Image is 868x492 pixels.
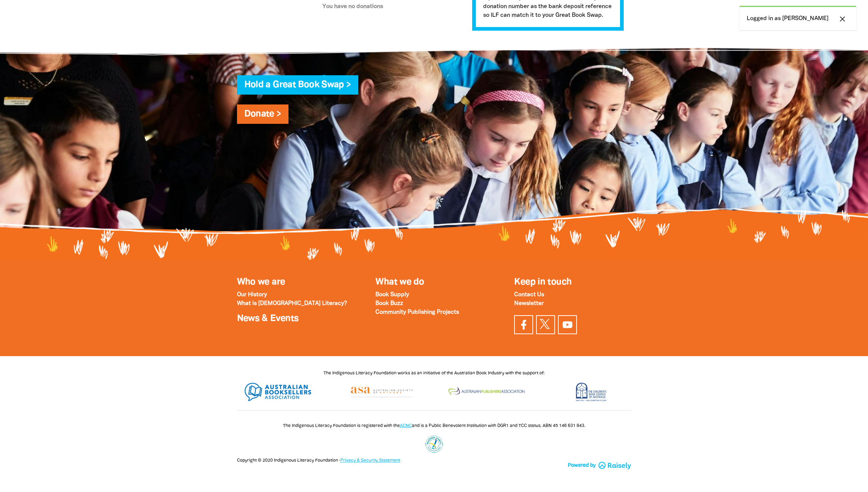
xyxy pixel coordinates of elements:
a: Find us on Twitter [536,315,555,334]
a: News & Events [237,314,299,323]
a: ACNC [400,424,412,428]
a: Who we are [237,278,285,286]
span: Keep in touch [514,278,571,286]
a: What we do [375,278,424,286]
a: What is [DEMOGRAPHIC_DATA] Literacy? [237,301,347,306]
a: Book Supply [375,292,409,297]
a: Find us on YouTube [558,315,577,334]
a: Our History [237,292,267,297]
a: Community Publishing Projects [375,310,459,315]
a: Donate > [244,110,281,118]
span: The Indigenous Literacy Foundation works as an initiative of the Australian Book Industry with th... [324,371,544,375]
i: close [838,15,847,23]
span: Copyright © 2020 Indigenous Literacy Foundation · [237,458,400,462]
a: Newsletter [514,301,544,306]
a: Visit our facebook page [514,315,533,334]
div: Logged in as [PERSON_NAME] [739,6,856,30]
a: Hold a Great Book Swap > [244,81,351,89]
a: Contact Us [514,292,544,297]
a: Privacy & Security Statement [340,458,400,462]
button: close [836,14,849,24]
span: The Indigenous Literacy Foundation is registered with the and is a Public Benevolent Institution ... [283,424,585,428]
a: Book Buzz [375,301,403,306]
a: Powered by [568,462,631,469]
